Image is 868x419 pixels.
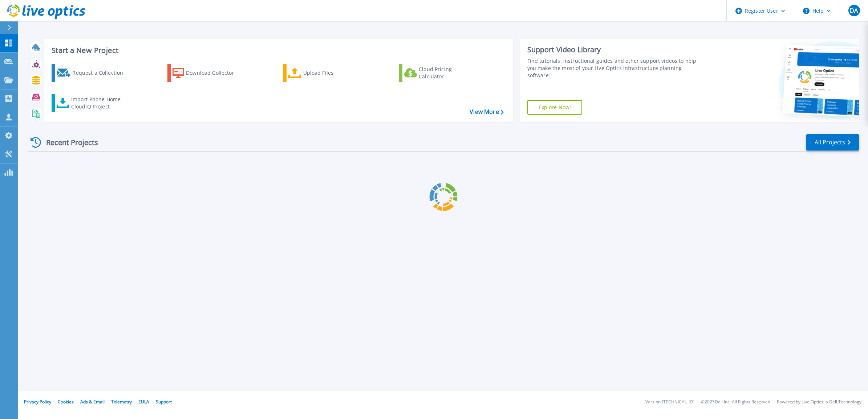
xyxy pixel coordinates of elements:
a: Telemetry [111,399,132,405]
a: Support [156,399,172,405]
a: Request a Collection [52,64,133,82]
div: Recent Projects [28,133,108,151]
a: Ads & Email [80,399,105,405]
a: Download Collector [167,64,248,82]
div: Cloud Pricing Calculator [419,66,477,80]
span: DA [850,8,858,13]
div: Upload Files [303,66,361,80]
a: View More [470,108,503,115]
div: Download Collector [186,66,244,80]
a: Cloud Pricing Calculator [399,64,480,82]
a: EULA [138,399,149,405]
li: Powered by Live Optics, a Dell Technology [777,400,861,404]
a: All Projects [806,134,859,151]
a: Explore Now! [527,100,583,115]
a: Privacy Policy [24,399,51,405]
a: Upload Files [283,64,364,82]
div: Support Video Library [527,45,702,54]
div: Request a Collection [72,66,130,80]
a: Cookies [58,399,74,405]
div: Find tutorials, instructional guides and other support videos to help you make the most of your L... [527,57,702,79]
div: Import Phone Home CloudIQ Project [71,96,128,110]
li: Version: [TECHNICAL_ID] [645,400,694,404]
li: © 2025 Dell Inc. All Rights Reserved [701,400,770,404]
h3: Start a New Project [52,46,503,54]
